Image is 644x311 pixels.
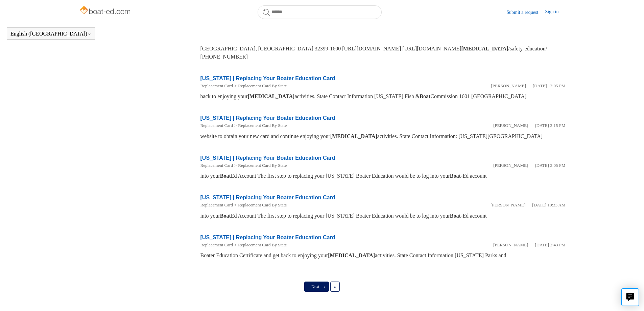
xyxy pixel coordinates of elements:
[535,242,565,247] time: 05/22/2024, 14:43
[200,162,233,169] li: Replacement Card
[200,235,335,240] a: [US_STATE] | Replacing Your Boater Education Card
[621,288,639,306] button: Live chat
[258,5,382,19] input: Search
[330,133,377,139] em: [MEDICAL_DATA]
[535,123,565,128] time: 05/22/2024, 15:15
[200,115,335,121] a: [US_STATE] | Replacing Your Boater Education Card
[533,83,566,88] time: 05/22/2024, 12:05
[233,202,287,208] li: Replacement Card By State
[200,251,566,260] div: Boater Education Certificate and get back to enjoying your activities. State Contact Information ...
[233,122,287,129] li: Replacement Card By State
[493,122,528,129] li: [PERSON_NAME]
[200,195,335,200] a: [US_STATE] | Replacing Your Boater Education Card
[532,202,565,207] time: 05/22/2024, 10:33
[79,4,133,18] img: Boat-Ed Help Center home page
[200,163,233,168] a: Replacement Card
[200,132,566,140] div: website to obtain your new card and continue enjoying your activities. State Contact Information:...
[461,46,508,51] em: [MEDICAL_DATA]
[200,83,233,88] a: Replacement Card
[238,123,287,128] a: Replacement Card By State
[545,8,565,16] a: Sign in
[200,83,233,89] li: Replacement Card
[200,155,335,161] a: [US_STATE] | Replacing Your Boater Education Card
[238,202,287,207] a: Replacement Card By State
[233,242,287,248] li: Replacement Card By State
[200,202,233,208] li: Replacement Card
[304,282,329,292] a: Next
[10,31,91,37] button: English ([GEOGRAPHIC_DATA])
[200,122,233,129] li: Replacement Card
[493,162,528,169] li: [PERSON_NAME]
[200,123,233,128] a: Replacement Card
[200,242,233,247] a: Replacement Card
[233,162,287,169] li: Replacement Card By State
[200,45,566,61] div: [GEOGRAPHIC_DATA], [GEOGRAPHIC_DATA] 32399-1600 [URL][DOMAIN_NAME] [URL][DOMAIN_NAME] /safety-edu...
[238,163,287,168] a: Replacement Card By State
[233,83,287,89] li: Replacement Card By State
[491,202,525,208] li: [PERSON_NAME]
[200,242,233,248] li: Replacement Card
[200,212,566,220] div: into your Ed Account The first step to replacing your [US_STATE] Boater Education would be to log...
[535,163,565,168] time: 05/22/2024, 15:05
[238,83,287,88] a: Replacement Card By State
[247,93,294,99] em: [MEDICAL_DATA]
[220,213,231,219] em: Boat
[328,252,375,258] em: [MEDICAL_DATA]
[334,284,336,289] span: »
[420,93,430,99] em: Boat
[200,75,335,81] a: [US_STATE] | Replacing Your Boater Education Card
[311,284,319,289] span: Next
[200,92,566,101] div: back to enjoying your activities. State Contact Information [US_STATE] Fish & Commission 1601 [GE...
[450,213,461,219] em: Boat
[238,242,287,247] a: Replacement Card By State
[493,242,528,248] li: [PERSON_NAME]
[506,9,545,16] a: Submit a request
[491,83,526,89] li: [PERSON_NAME]
[450,173,461,179] em: Boat
[220,173,231,179] em: Boat
[200,202,233,207] a: Replacement Card
[200,172,566,180] div: into your Ed Account The first step to replacing your [US_STATE] Boater Education would be to log...
[324,284,325,289] span: ›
